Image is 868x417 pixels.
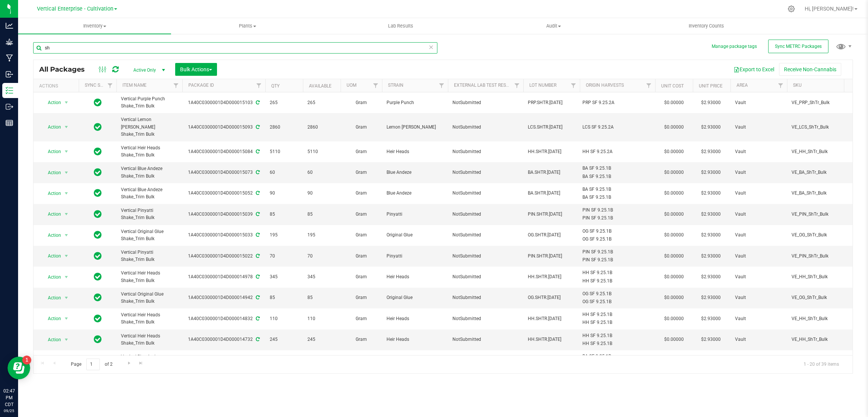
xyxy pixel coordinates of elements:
[94,271,102,282] span: In Sync
[345,336,377,343] span: Gram
[582,298,653,305] div: Value 2: OG SF 9.25.1B
[62,272,71,282] span: select
[582,165,653,172] div: Value 1: BA SF 9.25.1B
[3,408,15,414] p: 09/25
[180,66,212,72] span: Bulk Actions
[436,79,448,92] a: Filter
[452,211,519,218] span: NotSubmitted
[452,124,519,131] span: NotSubmitted
[582,99,653,106] div: Value 1: PRP SF 9.25.2A
[452,99,519,106] span: NotSubmitted
[452,315,519,322] span: NotSubmitted
[345,190,377,197] span: Gram
[582,340,653,347] div: Value 2: HH SF 9.25.1B
[307,336,336,343] span: 245
[121,95,178,110] span: Vertical Purple Punch Shake_Trim Bulk
[181,231,266,239] div: 1A40C0300001D4D000015033
[171,18,324,34] a: Plants
[41,313,61,324] span: Action
[387,273,443,281] span: Heir Heads
[345,99,377,106] span: Gram
[255,190,260,196] span: Sync from Compliance System
[121,311,178,326] span: Vertical Heir Heads Shake_Trim Bulk
[735,148,782,155] span: Vault
[643,79,655,92] a: Filter
[307,315,336,322] span: 110
[270,253,298,260] span: 70
[655,246,693,267] td: $0.00000
[270,231,298,239] span: 195
[62,313,71,324] span: select
[307,253,336,260] span: 70
[121,249,178,263] span: Vertical Pinyatti Shake_Trim Bulk
[6,71,13,78] inline-svg: Inbound
[255,124,260,130] span: Sync from Compliance System
[181,190,266,197] div: 1A40C0300001D4D000015052
[582,194,653,201] div: Value 2: BA SF 9.25.1B
[94,188,102,198] span: In Sync
[41,188,61,199] span: Action
[121,144,178,159] span: Vertical Heir Heads Shake_Trim Bulk
[735,190,782,197] span: Vault
[347,83,356,88] a: UOM
[582,148,653,155] div: Value 1: HH SF 9.25.2A
[39,83,76,89] div: Actions
[697,271,724,282] span: $2.93000
[324,18,477,34] a: Lab Results
[370,79,382,92] a: Filter
[792,190,848,197] span: VE_BA_ShTr_Bulk
[85,83,114,88] a: Sync Status
[529,83,556,88] a: Lot Number
[270,169,298,176] span: 60
[181,211,266,218] div: 1A40C0300001D4D000015039
[307,273,336,281] span: 345
[792,231,848,239] span: VE_OG_ShTr_Bulk
[697,97,724,108] span: $2.93000
[62,122,71,132] span: select
[171,23,324,29] span: Plants
[378,23,423,29] span: Lab Results
[582,256,653,264] div: Value 2: PIN SF 9.25.1B
[94,334,102,345] span: In Sync
[582,248,653,256] div: Value 1: PIN SF 9.25.1B
[41,293,61,303] span: Action
[181,336,266,343] div: 1A40C0300001D4D000014732
[387,148,443,155] span: Heir Heads
[582,311,653,318] div: Value 1: HH SF 9.25.1B
[699,83,723,89] a: Unit Price
[270,124,298,131] span: 2860
[387,169,443,176] span: Blue Andeze
[94,122,102,132] span: In Sync
[792,273,848,281] span: VE_HH_ShTr_Bulk
[6,54,13,62] inline-svg: Manufacturing
[8,357,30,379] iframe: Resource center
[62,146,71,157] span: select
[307,148,336,155] span: 5110
[792,124,848,131] span: VE_LCS_ShTr_Bulk
[805,6,854,12] span: Hi, [PERSON_NAME]!
[582,269,653,276] div: Value 1: HH SF 9.25.1B
[6,103,13,110] inline-svg: Outbound
[737,83,748,88] a: Area
[136,359,147,369] a: Go to the last page
[735,99,782,106] span: Vault
[655,288,693,308] td: $0.00000
[787,5,796,12] div: Manage settings
[62,293,71,303] span: select
[121,165,178,179] span: Vertical Blue Andeze Shake_Trim Bulk
[22,356,31,365] iframe: Resource center unread badge
[697,313,724,324] span: $2.93000
[528,336,575,343] span: HH.SHTR.[DATE]
[452,169,519,176] span: NotSubmitted
[270,294,298,301] span: 85
[655,183,693,204] td: $0.00000
[255,295,260,300] span: Sync from Compliance System
[582,353,653,360] div: Value 1: BA SF 9.25.1B
[387,231,443,239] span: Original Glue
[41,272,61,282] span: Action
[735,336,782,343] span: Vault
[586,83,624,88] a: Origin Harvests
[255,274,260,279] span: Sync from Compliance System
[528,99,575,106] span: PRP.SHTR.[DATE]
